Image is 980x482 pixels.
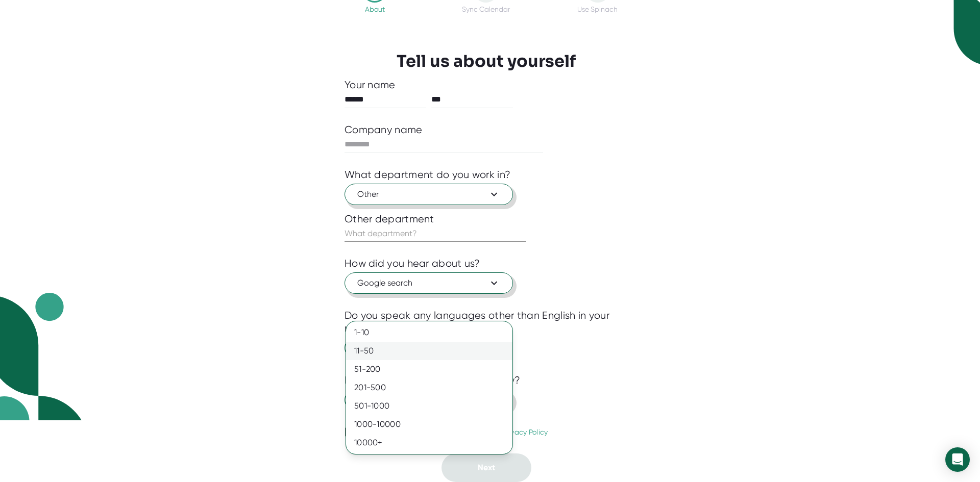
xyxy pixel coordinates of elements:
div: 51-200 [346,360,512,378]
div: 11-50 [346,342,512,360]
div: 201-500 [346,378,512,397]
div: 1000-10000 [346,415,512,434]
div: 501-1000 [346,397,512,415]
div: 1-10 [346,323,512,342]
div: Open Intercom Messenger [945,447,970,472]
div: 10000+ [346,434,512,452]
